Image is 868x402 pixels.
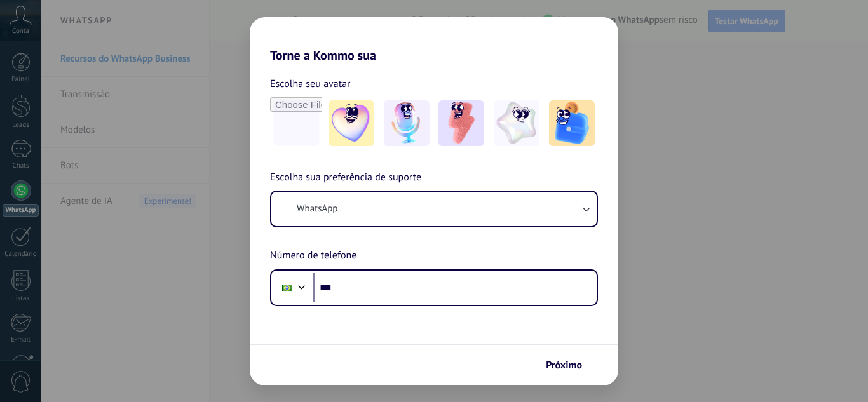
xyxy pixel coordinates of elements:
img: -3.jpeg [438,100,484,146]
img: -4.jpeg [494,100,539,146]
span: Escolha sua preferência de suporte [270,170,421,186]
img: -5.jpeg [549,100,595,146]
button: Próximo [540,354,599,376]
img: -1.jpeg [329,100,374,146]
button: WhatsApp [271,192,597,226]
span: Próximo [546,361,582,370]
span: Escolha seu avatar [270,76,351,92]
span: WhatsApp [297,203,337,215]
h2: Torne a Kommo sua [250,17,618,63]
div: Brazil: + 55 [275,274,299,301]
span: Número de telefone [270,248,356,264]
img: -2.jpeg [384,100,430,146]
